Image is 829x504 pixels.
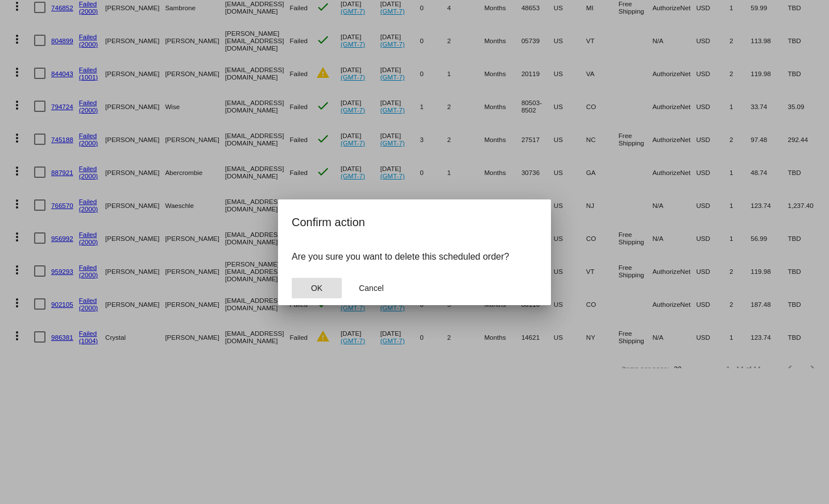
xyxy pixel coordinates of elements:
span: OK [311,284,322,293]
span: Cancel [359,284,384,293]
p: Are you sure you want to delete this scheduled order? [292,252,537,262]
button: Close dialog [346,278,396,298]
h2: Confirm action [292,213,537,231]
button: Close dialog [292,278,342,298]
